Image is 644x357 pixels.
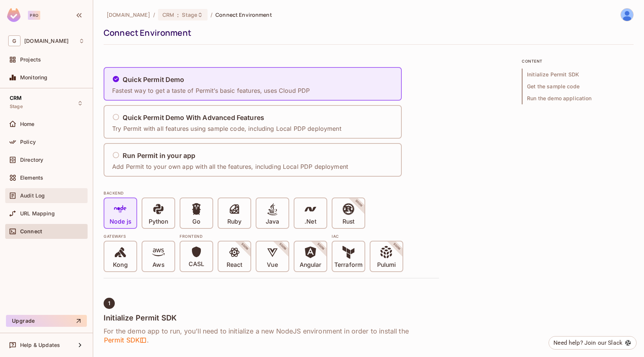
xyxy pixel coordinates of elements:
[20,139,36,145] span: Policy
[20,228,42,234] span: Connect
[10,104,23,110] span: Stage
[522,80,634,92] span: Get the sample code
[266,218,279,225] p: Java
[300,261,322,269] p: Angular
[112,124,341,133] p: Try Permit with all features using sample code, including Local PDP deployment
[189,260,204,268] p: CASL
[104,190,439,196] div: BACKEND
[123,114,264,121] h5: Quick Permit Demo With Advanced Features
[332,233,403,239] div: IAC
[20,342,60,348] span: Help & Updates
[153,11,155,18] li: /
[522,92,634,104] span: Run the demo application
[20,157,43,163] span: Directory
[621,9,633,21] img: kunal bansal
[377,261,396,269] p: Pulumi
[20,57,41,63] span: Projects
[20,121,35,127] span: Home
[304,218,316,225] p: .Net
[382,232,411,261] span: SOON
[104,27,630,38] div: Connect Environment
[553,338,622,347] div: Need help? Join our Slack
[10,95,22,101] span: CRM
[113,261,127,269] p: Kong
[28,11,40,20] div: Pro
[7,8,20,22] img: SReyMgAAAABJRU5ErkJggg==
[152,261,164,269] p: Aws
[177,12,179,18] span: :
[334,261,363,269] p: Terraform
[342,218,354,225] p: Rust
[267,261,278,269] p: Vue
[6,315,87,327] button: Upgrade
[182,11,197,18] span: Stage
[306,232,335,261] span: SOON
[522,69,634,80] span: Initialize Permit SDK
[104,313,439,322] h4: Initialize Permit SDK
[20,211,55,217] span: URL Mapping
[108,300,110,306] span: 1
[227,261,242,269] p: React
[149,218,168,225] p: Python
[24,38,69,44] span: Workspace: gameskraft.com
[104,336,147,345] span: Permit SDK
[123,152,195,159] h5: Run Permit in your app
[344,189,373,218] span: SOON
[112,86,310,95] p: Fastest way to get a taste of Permit’s basic features, uses Cloud PDP
[20,75,48,80] span: Monitoring
[110,218,131,225] p: Node js
[20,193,45,199] span: Audit Log
[104,327,439,345] h6: For the demo app to run, you’ll need to initialize a new NodeJS environment in order to install t...
[104,233,175,239] div: Gateways
[230,232,259,261] span: SOON
[8,35,20,46] span: G
[180,233,327,239] div: Frontend
[211,11,212,18] li: /
[162,11,174,18] span: CRM
[112,162,348,171] p: Add Permit to your own app with all the features, including Local PDP deployment
[522,58,634,64] p: content
[123,76,184,83] h5: Quick Permit Demo
[227,218,241,225] p: Ruby
[192,218,201,225] p: Go
[268,232,297,261] span: SOON
[215,11,272,18] span: Connect Environment
[107,11,150,18] span: the active workspace
[20,175,43,181] span: Elements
